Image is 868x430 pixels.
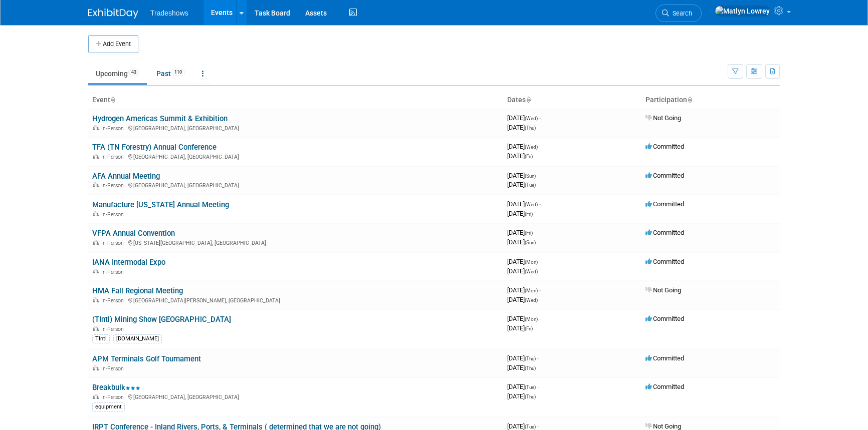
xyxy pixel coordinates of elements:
span: (Mon) [525,259,538,265]
a: Manufacture [US_STATE] Annual Meeting [92,200,229,209]
img: ExhibitDay [88,9,138,19]
a: Sort by Participation Type [687,96,692,104]
span: [DATE] [507,392,536,400]
span: (Fri) [525,230,533,236]
span: In-Person [101,269,127,275]
a: Past110 [149,64,192,83]
img: In-Person Event [93,125,99,130]
th: Event [88,92,503,109]
span: - [539,143,541,150]
a: Breakbulk [92,383,140,392]
span: [DATE] [507,267,538,275]
span: (Tue) [525,384,536,390]
img: In-Person Event [93,394,99,399]
span: (Fri) [525,211,533,217]
img: In-Person Event [93,182,99,187]
span: [DATE] [507,383,539,390]
div: [US_STATE][GEOGRAPHIC_DATA], [GEOGRAPHIC_DATA] [92,238,499,246]
span: [DATE] [507,124,536,131]
img: In-Person Event [93,211,99,216]
span: - [534,229,536,236]
span: - [539,200,541,208]
a: Sort by Event Name [110,96,115,104]
span: (Fri) [525,326,533,331]
span: - [537,422,539,430]
img: In-Person Event [93,297,99,302]
th: Participation [641,92,780,109]
span: (Wed) [525,144,538,150]
span: [DATE] [507,210,533,217]
span: Not Going [645,286,681,294]
span: [DATE] [507,315,541,322]
span: Committed [645,258,684,265]
span: [DATE] [507,296,538,303]
span: In-Person [101,297,127,304]
span: Committed [645,383,684,390]
span: [DATE] [507,422,539,430]
span: In-Person [101,182,127,189]
a: TFA (TN Forestry) Annual Conference [92,143,216,152]
span: Tradeshows [150,9,188,17]
span: (Tue) [525,424,536,429]
span: In-Person [101,211,127,218]
span: - [539,258,541,265]
span: In-Person [101,240,127,246]
span: (Thu) [525,394,536,399]
span: [DATE] [507,181,536,188]
span: (Thu) [525,365,536,371]
div: [GEOGRAPHIC_DATA][PERSON_NAME], [GEOGRAPHIC_DATA] [92,296,499,304]
div: [GEOGRAPHIC_DATA], [GEOGRAPHIC_DATA] [92,152,499,160]
div: [GEOGRAPHIC_DATA], [GEOGRAPHIC_DATA] [92,392,499,400]
span: [DATE] [507,258,541,265]
span: (Wed) [525,116,538,121]
div: [DOMAIN_NAME] [113,334,162,343]
a: Search [656,5,702,22]
div: TIntl [92,334,110,343]
span: - [539,286,541,294]
span: Committed [645,143,684,150]
span: In-Person [101,365,127,372]
a: IANA Intermodal Expo [92,258,165,267]
span: [DATE] [507,238,536,246]
a: HMA Fall Regional Meeting [92,286,183,295]
span: [DATE] [507,364,536,371]
a: Sort by Start Date [526,96,531,104]
div: equipment [92,402,125,411]
span: [DATE] [507,200,541,208]
span: Committed [645,229,684,236]
a: Hydrogen Americas Summit & Exhibition [92,114,228,123]
div: [GEOGRAPHIC_DATA], [GEOGRAPHIC_DATA] [92,181,499,189]
a: (TIntl) Mining Show [GEOGRAPHIC_DATA] [92,315,231,324]
a: Upcoming43 [88,64,147,83]
span: [DATE] [507,172,539,179]
a: VFPA Annual Convention [92,229,175,238]
span: (Sun) [525,240,536,245]
span: (Mon) [525,316,538,322]
img: In-Person Event [93,326,99,331]
span: In-Person [101,125,127,132]
img: In-Person Event [93,365,99,370]
span: [DATE] [507,229,536,236]
span: Committed [645,354,684,362]
span: (Wed) [525,202,538,207]
span: [DATE] [507,143,541,150]
div: [GEOGRAPHIC_DATA], [GEOGRAPHIC_DATA] [92,124,499,132]
a: AFA Annual Meeting [92,172,160,181]
span: 110 [171,69,185,76]
span: Search [669,10,692,17]
img: In-Person Event [93,240,99,245]
span: - [539,114,541,122]
span: Committed [645,315,684,322]
span: (Sun) [525,173,536,179]
span: - [537,383,539,390]
span: (Wed) [525,269,538,274]
span: (Fri) [525,154,533,159]
span: In-Person [101,154,127,160]
span: [DATE] [507,286,541,294]
span: 43 [128,69,139,76]
span: [DATE] [507,354,539,362]
span: (Thu) [525,125,536,131]
span: [DATE] [507,114,541,122]
span: [DATE] [507,324,533,332]
span: In-Person [101,326,127,332]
